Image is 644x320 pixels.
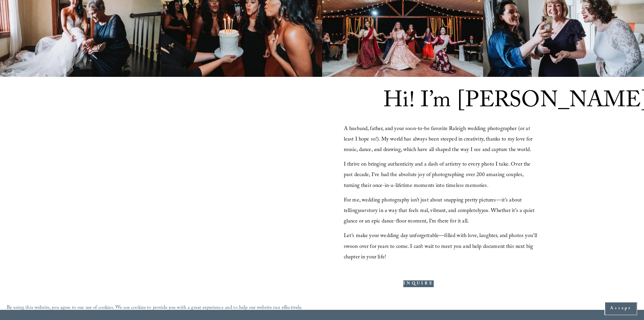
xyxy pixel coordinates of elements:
[344,196,536,226] span: For me, wedding photography isn’t just about snapping pretty pictures—it’s about telling story in...
[344,125,534,155] span: A husband, father, and your soon-to-be favorite Raleigh wedding photographer (or at least I hope ...
[403,280,434,287] a: INQUIRE
[344,160,532,190] span: I thrive on bringing authenticity and a dash of artistry to every photo I take. Over the past dec...
[358,207,367,216] em: your
[7,303,303,313] p: By using this website, you agree to our use of cookies. We use cookies to provide you with a grea...
[604,302,637,315] button: Accept
[481,207,488,216] em: you
[344,232,539,262] span: Let’s make your wedding day unforgettable—filled with love, laughter, and photos you’ll swoon ove...
[610,306,631,311] span: Accept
